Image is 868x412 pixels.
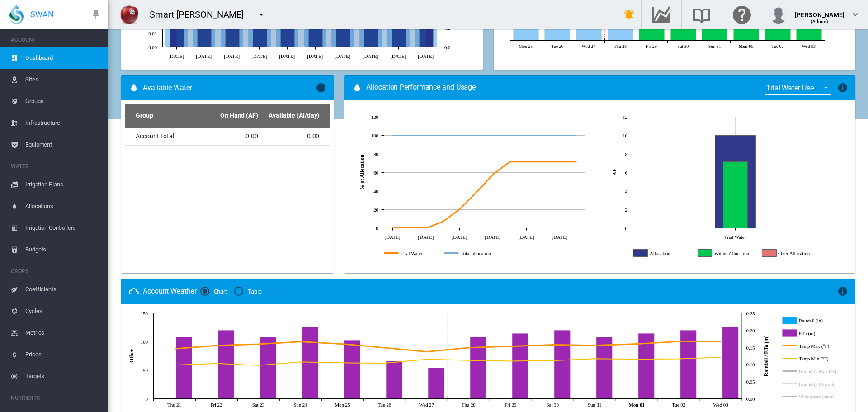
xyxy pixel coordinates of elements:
[141,339,148,345] tspan: 100
[719,355,723,359] circle: Temp Min (°F) Sep 03, 2025 72.4
[769,5,788,24] img: profile.jpg
[359,154,365,190] tspan: % of Allocation
[30,9,54,20] span: SWAN
[196,53,212,58] tspan: [DATE]
[620,5,638,24] button: icon-bell-ring
[215,361,218,365] circle: Temp Min (°F) Aug 22, 2025 61.7
[25,90,101,112] span: Groups
[651,9,672,20] md-icon: Go to the Data Hub
[25,195,101,217] span: Allocations
[708,44,721,49] tspan: Sun 31
[168,53,184,58] tspan: [DATE]
[738,44,753,49] tspan: Mon 01
[625,189,627,194] tspan: 4
[771,44,783,49] tspan: Tue 02
[341,342,344,346] circle: Temp Max (°F) Aug 25, 2025 95.9
[452,234,467,239] tspan: [DATE]
[474,133,478,137] circle: Total allocation Jun 25 100
[444,45,451,50] tspan: 0.0
[167,403,181,408] tspan: Thu 21
[335,53,350,58] tspan: [DATE]
[148,45,157,50] tspan: 0.00
[143,83,192,93] span: Available Water
[266,335,269,339] circle: ETo (in) Aug 23, 2025 0.18
[624,9,635,20] md-icon: icon-bell-ring
[25,47,101,69] span: Dashboard
[335,403,351,408] tspan: Mon 25
[125,128,193,146] td: Account Total
[141,311,148,316] tspan: 150
[424,133,428,137] circle: Total allocation Mar 25 100
[633,249,689,257] g: Allocation
[251,53,267,58] tspan: [DATE]
[602,335,606,339] circle: ETo (in) Aug 31, 2025 0.18
[715,135,755,228] g: Allocation Trial Water 10
[611,169,618,176] tspan: AF
[558,133,561,137] circle: Total allocation Nov 25 100
[383,361,387,365] circle: Temp Min (°F) Aug 26, 2025 62.3
[681,331,697,399] g: ETo (in) Sep 02, 2025 0.2
[252,403,265,408] tspan: Sat 23
[837,82,848,93] md-icon: icon-information
[128,82,139,93] md-icon: icon-water
[25,174,101,195] span: Irrigation Plans
[623,133,627,138] tspan: 10
[462,403,476,408] tspan: Thu 28
[350,338,354,342] circle: ETo (in) Aug 25, 2025 0.17
[593,357,597,360] circle: Temp Min (°F) Aug 31, 2025 70
[407,226,411,230] circle: Trial Water Feb 25 0
[434,366,438,369] circle: ETo (in) Aug 27, 2025 0.09
[686,328,690,332] circle: ETo (in) Sep 02, 2025 0.2
[143,286,197,296] div: Account Weather
[419,403,434,408] tspan: Wed 27
[25,344,101,365] span: Prices
[173,363,176,367] circle: Temp Min (°F) Aug 21, 2025 58.8
[551,44,563,49] tspan: Tue 26
[491,172,495,176] circle: Trial Water Jul 25 57.93
[746,311,755,316] tspan: 0.25
[11,264,101,279] span: CROPS
[11,159,101,174] span: WATER
[467,346,471,349] circle: Temp Max (°F) Aug 28, 2025 89.4
[441,220,444,223] circle: Trial Water Apr 25 7.03
[90,9,101,20] md-icon: icon-pin
[783,317,842,325] g: Rainfall (in)
[783,329,842,337] g: ETo (in)
[302,327,318,399] g: ETo (in) Aug 24, 2025 0.21
[234,287,262,296] md-radio-button: Table
[252,5,270,24] button: icon-menu-down
[763,336,769,377] tspan: Rainfall / ETo (in)
[378,403,392,408] tspan: Tue 26
[390,53,406,58] tspan: [DATE]
[724,234,746,239] tspan: Trial Water
[508,160,511,163] circle: Trial Water Aug 25 71.55
[262,104,330,128] th: Available (AI/day)
[279,53,295,58] tspan: [DATE]
[474,190,478,194] circle: Trial Water Jun 25 38.4
[424,226,428,230] circle: Trial Water Mar 25 0
[635,342,639,346] circle: Temp Max (°F) Sep 01, 2025 96.1
[392,359,396,363] circle: ETo (in) Aug 26, 2025 0.11
[746,345,755,350] tspan: 0.15
[783,342,842,350] g: Temp Max (°F)
[215,344,218,347] circle: Temp Max (°F) Aug 22, 2025 93.2
[176,337,192,399] g: ETo (in) Aug 21, 2025 0.18
[128,349,135,363] tspan: Other
[218,331,234,399] g: ETo (in) Aug 22, 2025 0.2
[644,331,648,335] circle: ETo (in) Sep 01, 2025 0.19
[293,403,307,408] tspan: Sun 24
[373,170,378,175] tspan: 60
[307,53,323,58] tspan: [DATE]
[558,160,561,163] circle: Trial Water Nov 25 71.55
[795,7,844,16] div: [PERSON_NAME]
[384,249,436,257] g: Trial Water
[11,33,101,47] span: ACCOUNT
[541,160,545,163] circle: Trial Water Oct 25 71.55
[391,226,394,230] circle: Trial Water Jan 25 0
[373,207,378,213] tspan: 20
[581,44,595,49] tspan: Wed 27
[467,358,471,362] circle: Temp Min (°F) Aug 28, 2025 67.2
[441,133,444,137] circle: Total allocation Apr 25 100
[629,403,645,408] tspan: Mon 01
[197,132,258,141] div: 0.00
